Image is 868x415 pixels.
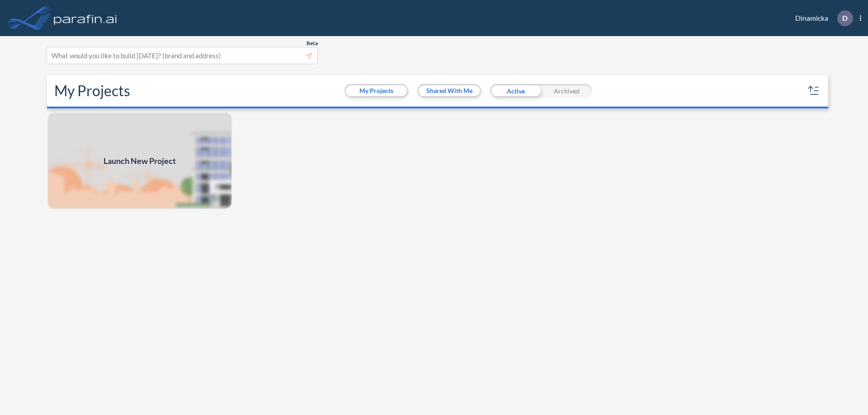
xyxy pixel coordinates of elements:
[782,10,861,26] div: Dinamicka
[490,84,541,98] div: Active
[47,112,232,210] a: Launch New Project
[307,40,318,47] span: Beta
[541,84,592,98] div: Archived
[419,85,480,96] button: Shared With Me
[47,112,232,210] img: add
[346,85,407,96] button: My Projects
[842,14,848,22] p: D
[54,82,130,99] h2: My Projects
[807,84,821,98] button: sort
[104,155,176,167] span: Launch New Project
[52,9,119,27] img: logo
